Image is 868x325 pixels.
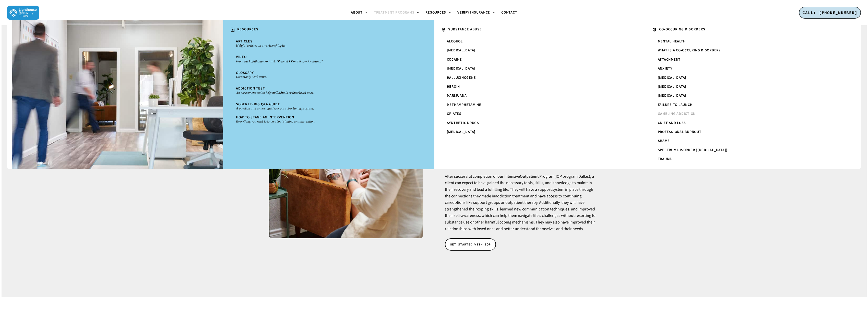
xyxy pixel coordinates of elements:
p: After successful completion of our Intensive (IOP program Dallas), a client can expect to have ga... [445,173,599,232]
span: Contact [501,10,517,15]
span: Spectrum Disorder ([MEDICAL_DATA]) [658,148,728,153]
a: [MEDICAL_DATA] [444,46,635,55]
span: Treatment Programs [374,10,414,15]
span: About [351,10,363,15]
a: Shame [655,137,846,145]
span: Addiction Test [236,86,265,91]
a: Failure to Launch [655,100,846,109]
a: [MEDICAL_DATA] [655,91,846,100]
a: [MEDICAL_DATA] [444,128,635,137]
span: Marijuana [447,93,467,98]
a: RESOURCES [228,25,429,35]
u: RESOURCES [237,27,258,32]
span: Heroin [447,84,460,89]
span: Verify Insurance [457,10,490,15]
a: [MEDICAL_DATA] [444,64,635,73]
small: From the Lighthouse Podcast, “Pretend I Don’t Know Anything.” [236,59,421,63]
a: GET STARTED WITH IOP [445,238,496,251]
small: Everything you need to know about staging an intervention. [236,119,421,124]
a: GlossaryCommonly used terms. [233,69,424,82]
a: Contact [498,11,520,15]
a: What is a Co-Occuring Disorder? [655,46,846,55]
span: Sober Living Q&A Guide [236,102,280,107]
small: An assessment tool to help individuals or their loved ones. [236,91,421,95]
span: Shame [658,138,670,143]
span: [MEDICAL_DATA] [447,129,476,135]
a: Attachment [655,55,846,64]
span: [MEDICAL_DATA] [658,84,686,89]
a: Hallucinogens [444,73,635,82]
span: Hallucinogens [447,75,476,80]
a: Grief and Loss [655,119,846,128]
span: Articles [236,39,253,44]
a: CO-OCCURING DISORDERS [650,25,851,35]
a: addiction treatment and have access to continuing care [445,193,581,206]
a: Alcohol [444,37,635,46]
a: CALL: [PHONE_NUMBER] [799,7,861,19]
a: Treatment Programs [371,11,423,15]
a: Addiction TestAn assessment tool to help individuals or their loved ones. [233,84,424,97]
a: Methamphetamine [444,100,635,109]
span: Video [236,54,247,60]
a: Spectrum Disorder ([MEDICAL_DATA]) [655,146,846,155]
a: Outpatient Program [520,174,554,179]
span: Mental Health [658,39,685,44]
a: Professional Burnout [655,128,846,137]
span: [MEDICAL_DATA] [658,93,686,98]
span: [MEDICAL_DATA] [658,75,686,80]
span: Opiates [447,111,461,116]
span: Alcohol [447,39,463,44]
span: Cocaine [447,57,462,62]
a: Verify Insurance [454,11,498,15]
a: Anxiety [655,64,846,73]
span: [MEDICAL_DATA] [447,66,476,71]
img: Lighthouse Recovery Texas [7,6,39,20]
span: Professional Burnout [658,129,701,135]
span: Trauma [658,156,672,162]
span: [MEDICAL_DATA] [447,48,476,53]
span: Anxiety [658,66,672,71]
a: Sober Living Q&A GuideA question and answer guide for our sober living program. [233,100,424,113]
a: ArticlesHelpful articles on a variety of topics. [233,37,424,50]
span: How To Stage An Intervention [236,115,294,120]
a: [MEDICAL_DATA] [655,82,846,91]
small: Commonly used terms. [236,75,421,79]
a: SUBSTANCE ABUSE [439,25,640,35]
a: Marijuana [444,91,635,100]
span: Glossary [236,70,254,75]
a: Opiates [444,109,635,118]
span: What is a Co-Occuring Disorder? [658,48,720,53]
span: CALL: [PHONE_NUMBER] [802,10,857,15]
a: VideoFrom the Lighthouse Podcast, “Pretend I Don’t Know Anything.” [233,53,424,66]
a: Trauma [655,155,846,164]
small: A question and answer guide for our sober living program. [236,106,421,110]
a: About [348,11,371,15]
a: How To Stage An InterventionEverything you need to know about staging an intervention. [233,113,424,126]
a: [MEDICAL_DATA] [655,73,846,82]
a: Synthetic Drugs [444,119,635,128]
span: Grief and Loss [658,120,686,126]
span: GET STARTED WITH IOP [450,242,491,247]
span: . [20,27,21,32]
a: Gambling Addiction [655,109,846,118]
u: CO-OCCURING DISORDERS [659,27,705,32]
small: Helpful articles on a variety of topics. [236,43,421,48]
a: Mental Health [655,37,846,46]
a: Resources [422,11,454,15]
span: Methamphetamine [447,102,481,107]
a: Heroin [444,82,635,91]
a: . [17,25,218,34]
span: Failure to Launch [658,102,692,107]
u: SUBSTANCE ABUSE [448,27,482,32]
a: Cocaine [444,55,635,64]
span: Gambling Addiction [658,111,696,116]
span: Attachment [658,57,681,62]
a: coping skills [477,206,498,212]
span: Resources [425,10,446,15]
span: Synthetic Drugs [447,120,479,126]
